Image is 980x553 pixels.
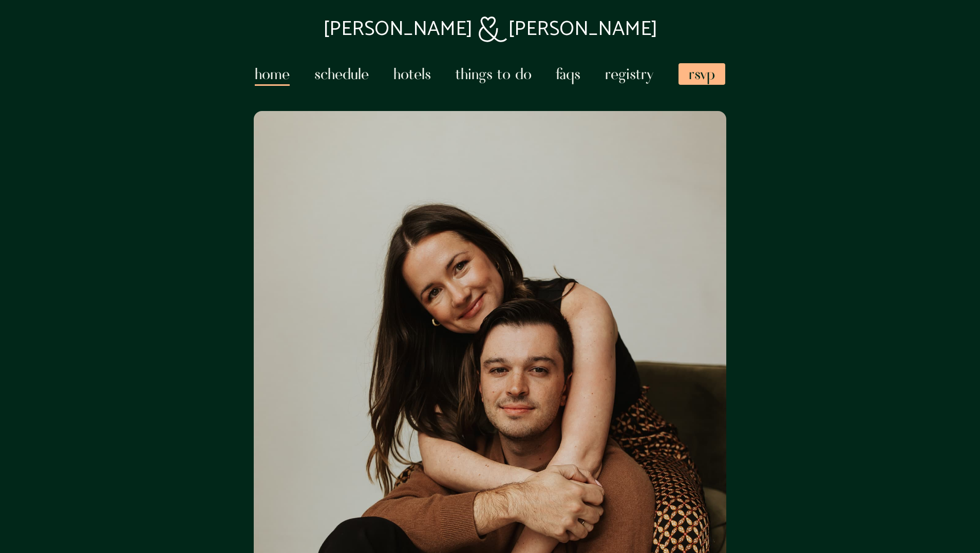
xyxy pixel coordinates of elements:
a: Home [255,62,290,83]
span: [PERSON_NAME] [508,12,657,46]
span: [PERSON_NAME] [323,12,473,46]
a: Registry [605,62,654,83]
a: FAQs [556,62,580,83]
span: RSVP [689,62,715,83]
a: RSVP [679,63,725,85]
a: Schedule [314,62,369,83]
a: Things To Do [456,62,532,83]
a: Hotels [393,62,431,83]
